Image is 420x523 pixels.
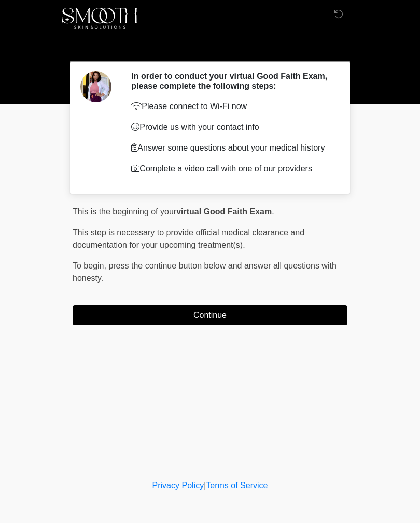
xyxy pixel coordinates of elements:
[73,261,108,270] span: To begin,
[176,207,272,216] strong: virtual Good Faith Exam
[206,481,268,490] a: Terms of Service
[272,207,274,216] span: .
[152,481,204,490] a: Privacy Policy
[80,71,111,102] img: Agent Avatar
[73,305,347,325] button: Continue
[73,207,176,216] span: This is the beginning of your
[73,261,337,283] span: press the continue button below and answer all questions with honesty.
[131,142,332,154] p: Answer some questions about your medical history
[65,37,355,57] h1: ‎ ‎ ‎ ‎
[131,100,332,113] p: Please connect to Wi-Fi now
[73,228,304,249] span: This step is necessary to provide official medical clearance and documentation for your upcoming ...
[131,163,332,175] p: Complete a video call with one of our providers
[131,71,332,91] h2: In order to conduct your virtual Good Faith Exam, please complete the following steps:
[204,481,206,490] a: |
[62,8,137,29] img: Smooth Skin Solutions LLC Logo
[131,121,332,133] p: Provide us with your contact info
